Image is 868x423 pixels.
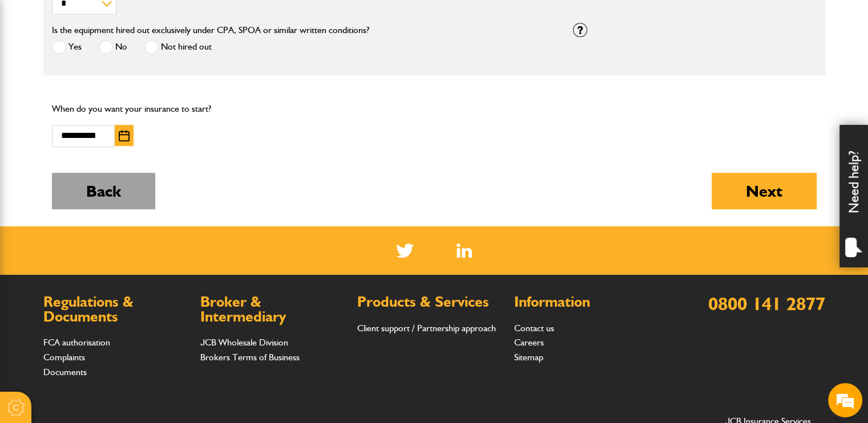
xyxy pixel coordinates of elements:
img: Choose date [119,130,130,141]
label: No [99,40,127,54]
a: LinkedIn [457,243,472,258]
a: Contact us [514,323,554,333]
label: Not hired out [144,40,212,54]
h2: Regulations & Documents [43,295,189,324]
input: Enter your phone number [15,173,208,198]
a: Client support / Partnership approach [357,323,496,333]
button: Next [712,173,817,209]
h2: Broker & Intermediary [200,295,346,324]
input: Enter your last name [15,105,208,131]
p: When do you want your insurance to start? [52,101,296,116]
button: Back [52,173,155,209]
img: d_20077148190_company_1631870298795_20077148190 [37,63,65,79]
h2: Information [514,295,660,310]
img: Twitter [396,243,414,258]
a: Careers [514,337,544,348]
label: Yes [52,40,82,54]
div: Need help? [839,125,868,267]
a: JCB Wholesale Division [200,337,288,348]
div: Navigation go back [13,63,30,80]
textarea: Type your message and hit 'Enter' [15,206,208,323]
a: Documents [43,367,87,377]
img: Linked In [457,243,472,258]
a: 0800 141 2877 [708,292,825,315]
div: Minimize live chat window [187,6,215,33]
em: Start Chat [155,333,207,348]
label: Is the equipment hired out exclusively under CPA, SPOA or similar written conditions? [52,26,369,35]
a: FCA authorisation [43,337,110,348]
input: Enter your email address [15,139,208,164]
a: Complaints [43,352,85,363]
h2: Products & Services [357,295,503,310]
div: Chat with us now [76,64,209,79]
a: Brokers Terms of Business [200,352,300,363]
a: Sitemap [514,352,543,363]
